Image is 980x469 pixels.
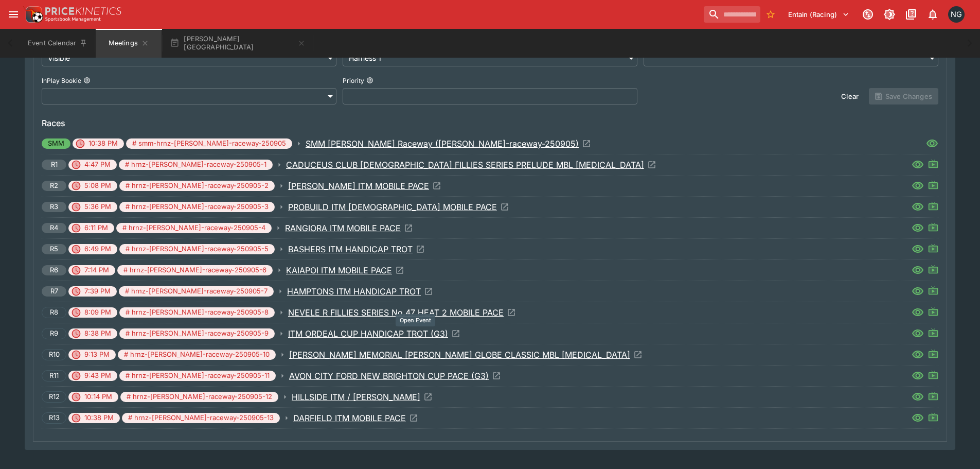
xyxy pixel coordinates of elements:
svg: Visible [912,159,924,171]
svg: Visible [912,180,924,192]
span: # hrnz-[PERSON_NAME]-raceway-250905-10 [118,350,276,360]
p: DARFIELD ITM MOBILE PACE [293,412,406,424]
p: HILLSIDE ITM / [PERSON_NAME] [292,391,420,403]
button: Select Tenant [782,6,856,23]
span: # hrnz-[PERSON_NAME]-raceway-250905-3 [119,202,275,212]
a: Open Event [293,412,418,424]
span: R10 [43,350,65,360]
svg: Live [928,412,938,422]
svg: Visible [912,285,924,298]
p: Priority [343,76,364,85]
span: R7 [44,286,64,297]
button: Meetings [96,29,162,58]
svg: Live [928,201,938,211]
button: Documentation [902,5,920,24]
span: # hrnz-[PERSON_NAME]-raceway-250905-13 [122,413,280,423]
img: PriceKinetics [45,7,121,15]
input: search [704,6,760,23]
a: Open Event [289,349,643,361]
span: # smm-hrnz-[PERSON_NAME]-raceway-250905 [126,138,292,149]
div: Open Event [396,314,435,327]
p: PROBUILD ITM [DEMOGRAPHIC_DATA] MOBILE PACE [288,201,497,213]
span: 9:13 PM [78,350,116,360]
p: KAIAPOI ITM MOBILE PACE [286,264,392,276]
svg: Visible [912,370,924,382]
a: Open Event [288,201,509,213]
svg: Visible [912,264,924,276]
p: [PERSON_NAME] ITM MOBILE PACE [288,180,429,192]
h6: Races [42,117,938,129]
span: # hrnz-[PERSON_NAME]-raceway-250905-8 [119,307,275,318]
span: 9:43 PM [78,371,117,381]
svg: Live [928,243,938,253]
svg: Visible [926,137,938,150]
svg: Live [928,349,938,359]
svg: Live [928,306,938,317]
span: 8:09 PM [78,307,117,318]
a: Open Event [288,243,425,255]
span: R2 [44,181,64,191]
span: # hrnz-[PERSON_NAME]-raceway-250905-1 [119,160,273,170]
a: Open Event [288,306,516,319]
a: Open Event [286,264,404,276]
div: Harness 1 [343,50,637,66]
svg: Live [928,370,938,380]
span: R8 [44,307,64,318]
img: PriceKinetics Logo [23,4,43,25]
span: 7:14 PM [78,265,115,275]
span: 4:47 PM [78,160,117,170]
a: Open Event [285,222,413,234]
span: 6:11 PM [78,223,114,233]
span: 5:08 PM [78,181,117,191]
button: Priority [366,77,373,84]
svg: Live [928,285,938,296]
span: # hrnz-[PERSON_NAME]-raceway-250905-12 [120,392,278,402]
svg: Live [928,264,938,274]
svg: Visible [912,412,924,424]
span: 10:38 PM [78,413,120,423]
svg: Live [928,391,938,401]
span: # hrnz-[PERSON_NAME]-raceway-250905-11 [119,371,276,381]
span: # hrnz-[PERSON_NAME]-raceway-250905-9 [119,328,275,339]
div: Nick Goss [948,6,965,23]
svg: Live [928,159,938,169]
p: [PERSON_NAME] MEMORIAL [PERSON_NAME] GLOBE CLASSIC MBL [MEDICAL_DATA] [289,349,630,361]
button: open drawer [4,5,23,24]
button: InPlay Bookie [83,77,91,84]
span: R6 [44,265,64,275]
p: SMM [PERSON_NAME] Raceway ([PERSON_NAME]-raceway-250905) [306,137,579,150]
p: RANGIORA ITM MOBILE PACE [285,222,401,234]
span: R11 [44,371,64,381]
svg: Visible [912,349,924,361]
span: SMM [42,138,70,149]
svg: Live [928,327,938,338]
span: # hrnz-[PERSON_NAME]-raceway-250905-7 [119,286,274,297]
span: R5 [44,244,64,254]
a: Open Event [288,180,441,192]
span: R4 [44,223,64,233]
span: R9 [44,328,64,339]
button: Toggle light/dark mode [880,5,899,24]
p: InPlay Bookie [42,76,81,85]
button: Connected to PK [859,5,877,24]
a: Open Event [306,137,591,150]
p: BASHERS ITM HANDICAP TROT [288,243,413,255]
svg: Visible [912,201,924,213]
p: CADUCEUS CLUB [DEMOGRAPHIC_DATA] FILLIES SERIES PRELUDE MBL [MEDICAL_DATA] [286,159,644,171]
span: R13 [43,413,65,423]
svg: Live [928,222,938,232]
p: AVON CITY FORD NEW BRIGHTON CUP PACE (G3) [289,370,489,382]
a: Open Event [287,285,433,298]
a: Open Event [288,327,460,340]
span: R1 [45,160,64,170]
p: ITM ORDEAL CUP HANDICAP TROT (G3) [288,327,448,340]
svg: Visible [912,222,924,234]
a: Open Event [286,159,656,171]
div: Visible [42,50,336,66]
span: 7:39 PM [78,286,117,297]
button: No Bookmarks [762,6,779,23]
span: 6:49 PM [78,244,117,254]
span: 8:38 PM [78,328,117,339]
button: Nick Goss [945,3,968,26]
button: Event Calendar [22,29,94,58]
